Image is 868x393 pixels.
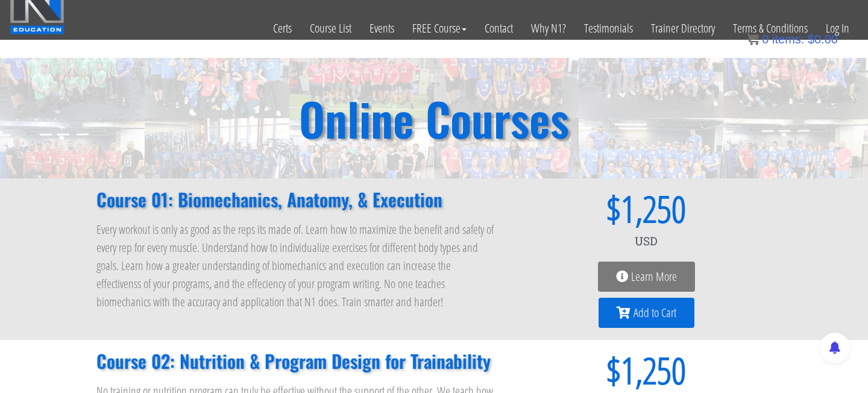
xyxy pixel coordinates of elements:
[598,262,695,292] a: Learn More
[634,307,676,319] span: Add to Cart
[808,33,814,46] span: $
[772,33,804,46] span: items:
[521,190,621,227] span: $
[621,190,686,227] span: 1,250
[599,298,694,328] a: Add to Cart
[299,96,569,141] h2: Online Courses
[521,352,621,388] span: $
[96,190,497,209] h2: Course 01: Biomechanics, Anatomy, & Execution
[808,33,838,46] bdi: 0.00
[747,33,759,45] img: icon11.png
[621,352,686,388] span: 1,250
[762,33,769,46] span: 0
[747,33,838,46] a: 0 items: $0.00
[96,352,497,370] h2: Course 02: Nutrition & Program Design for Trainability
[631,271,677,283] span: Learn More
[521,227,772,256] div: USD
[96,221,497,311] p: Every workout is only as good as the reps its made of. Learn how to maximize the benefit and safe...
